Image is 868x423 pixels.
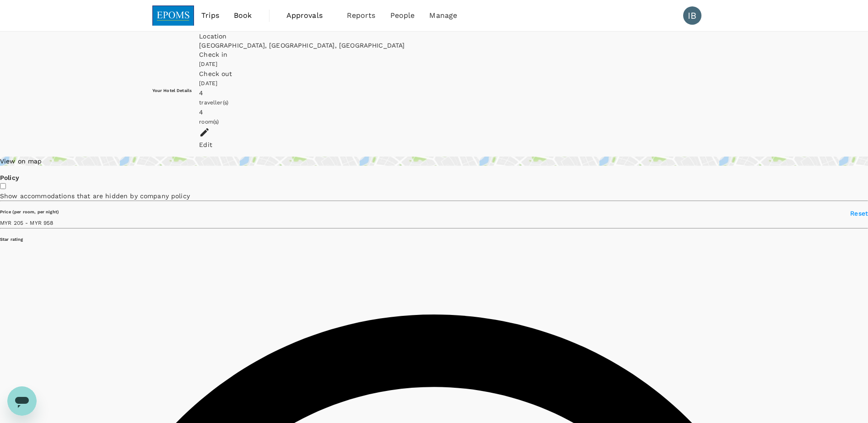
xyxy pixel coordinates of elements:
span: traveller(s) [199,99,228,106]
div: [GEOGRAPHIC_DATA], [GEOGRAPHIC_DATA], [GEOGRAPHIC_DATA] [199,41,716,50]
div: 4 [199,88,716,98]
span: Trips [201,10,219,21]
span: [DATE] [199,61,217,67]
span: People [390,10,415,21]
div: Check in [199,50,716,59]
iframe: Button to launch messaging window [7,386,37,416]
span: room(s) [199,119,219,125]
img: EPOMS SDN BHD [152,5,194,26]
span: Reports [347,10,376,21]
div: IB [683,6,701,25]
div: 4 [199,108,716,117]
span: Book [234,10,252,21]
span: Approvals [286,10,332,21]
div: Check out [199,69,716,78]
span: Manage [429,10,457,21]
div: Edit [199,140,716,149]
h6: Your Hotel Details [152,87,192,93]
span: Reset [850,210,868,217]
div: Location [199,32,716,41]
span: [DATE] [199,80,217,87]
